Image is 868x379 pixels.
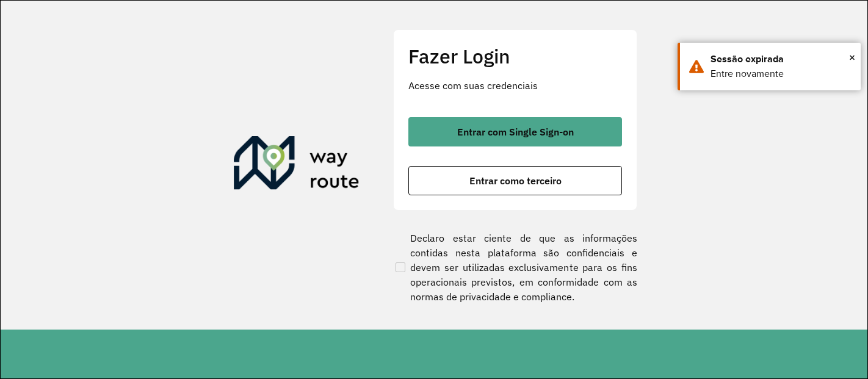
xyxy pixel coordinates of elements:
span: Entrar como terceiro [469,176,562,186]
h2: Fazer Login [408,45,622,68]
button: Close [849,48,855,67]
label: Declaro estar ciente de que as informações contidas nesta plataforma são confidenciais e devem se... [393,231,637,304]
img: Roteirizador AmbevTech [234,136,360,195]
span: × [849,48,855,67]
p: Acesse com suas credenciais [408,78,622,93]
div: Entre novamente [711,67,852,81]
button: button [408,117,622,146]
div: Sessão expirada [711,52,852,67]
button: button [408,166,622,195]
span: Entrar com Single Sign-on [457,127,574,137]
